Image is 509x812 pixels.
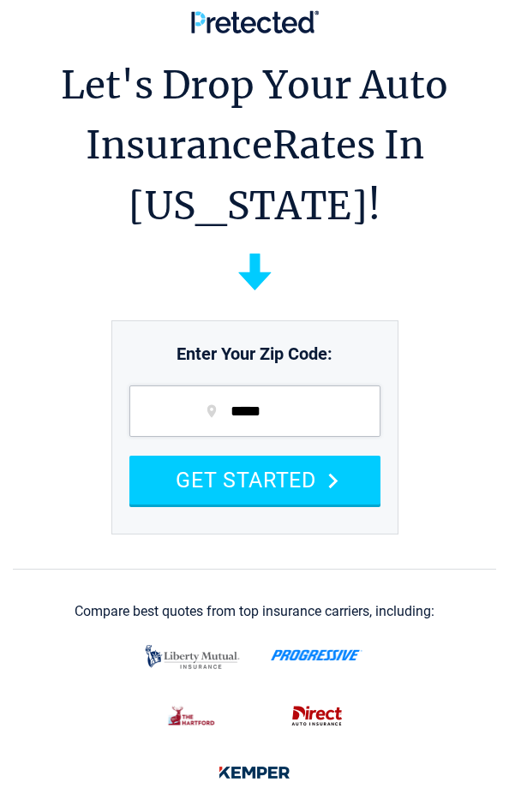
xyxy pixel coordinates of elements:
[13,56,496,236] h1: Let's Drop Your Auto Insurance Rates In [US_STATE]!
[112,325,398,367] p: Enter Your Zip Code:
[159,698,226,734] img: thehartford
[129,456,380,505] button: GET STARTED
[191,10,319,33] img: Pretected Logo
[283,698,351,734] img: direct
[141,636,244,678] img: liberty
[271,649,362,661] img: progressive
[209,755,300,791] img: kemper
[75,604,434,619] div: Compare best quotes from top insurance carriers, including:
[129,385,380,437] input: zip code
